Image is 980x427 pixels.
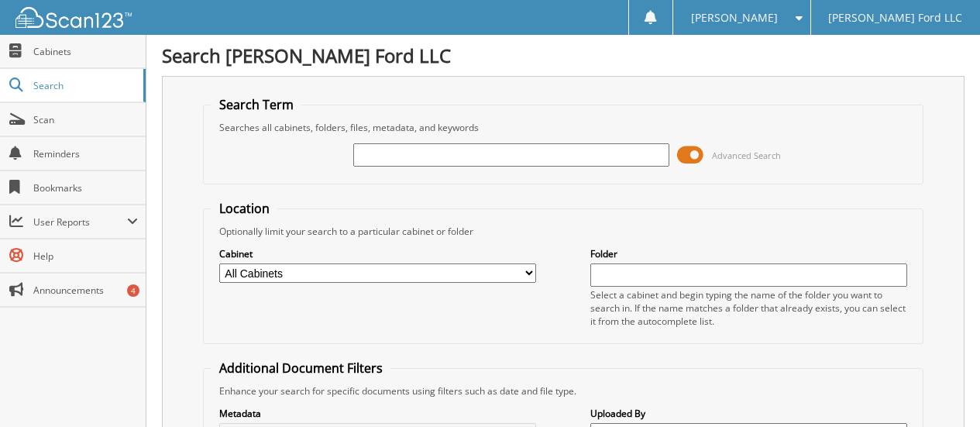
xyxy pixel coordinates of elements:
span: [PERSON_NAME] Ford LLC [828,13,962,22]
span: [PERSON_NAME] [691,13,778,22]
legend: Search Term [211,96,301,113]
legend: Location [211,200,277,217]
div: Searches all cabinets, folders, files, metadata, and keywords [211,121,915,134]
label: Uploaded By [590,407,907,420]
div: 4 [127,284,139,297]
label: Metadata [219,407,536,420]
iframe: Chat Widget [903,353,980,427]
div: Select a cabinet and begin typing the name of the folder you want to search in. If the name match... [590,288,907,328]
span: Cabinets [33,45,138,58]
span: Bookmarks [33,181,138,195]
span: Help [33,250,138,263]
legend: Additional Document Filters [211,360,390,377]
h1: Search [PERSON_NAME] Ford LLC [162,43,965,68]
label: Folder [590,247,907,260]
span: User Reports [33,215,127,229]
span: Announcements [33,284,138,297]
div: Optionally limit your search to a particular cabinet or folder [211,225,915,238]
span: Reminders [33,147,138,160]
span: Search [33,79,136,92]
label: Cabinet [219,247,536,260]
div: Enhance your search for specific documents using filters such as date and file type. [211,384,915,398]
span: Scan [33,113,138,126]
span: Advanced Search [712,150,781,161]
img: scan123-logo-white.svg [15,7,132,28]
